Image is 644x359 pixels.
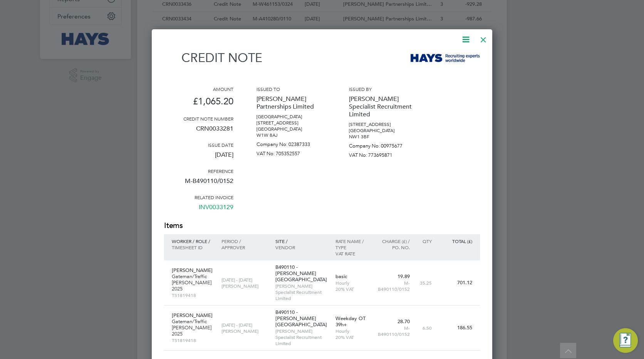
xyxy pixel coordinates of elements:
p: [DATE] - [DATE] [221,322,267,328]
p: Approver [221,244,267,250]
p: Po. No. [376,244,410,250]
p: [PERSON_NAME] Specialist Recruitment Limited [349,92,418,121]
p: Total (£) [439,238,472,244]
p: NW1 3BF [349,134,418,140]
p: [DATE] - [DATE] [221,277,267,283]
p: [GEOGRAPHIC_DATA] [349,127,418,134]
p: [PERSON_NAME] [221,328,267,334]
p: [GEOGRAPHIC_DATA] [257,114,326,120]
h3: Reference [164,168,233,174]
p: [PERSON_NAME] Partnerships Limited [257,92,326,114]
p: M-B490110/0152 [164,174,233,194]
a: INV0033129 [199,200,233,220]
p: VAT No: 705352557 [257,148,326,157]
p: 19.89 [376,273,410,280]
button: Engage Resource Center [613,328,638,353]
p: 186.55 [439,325,472,331]
p: Hourly [335,328,369,334]
p: Company No: 00975677 [349,140,418,149]
p: Weekday OT 39h+ [335,315,369,328]
p: [PERSON_NAME] [221,283,267,289]
p: 701.12 [439,280,472,286]
p: Gateman/Traffic [PERSON_NAME] 2025 [172,319,214,337]
p: [GEOGRAPHIC_DATA] [257,126,326,132]
p: W1W 8AJ [257,132,326,138]
p: 28.70 [376,319,410,325]
p: Rate name / type [335,238,369,250]
p: VAT rate [335,250,369,257]
p: Vendor [275,244,328,250]
p: M-B490110/0152 [376,280,410,292]
img: hays-logo-remittance.png [411,54,480,62]
p: [STREET_ADDRESS] [349,121,418,127]
p: [PERSON_NAME] [172,312,214,319]
p: B490110 - [PERSON_NAME][GEOGRAPHIC_DATA] [275,309,328,328]
p: VAT No: 773695871 [349,149,418,158]
p: Gateman/Traffic [PERSON_NAME] 2025 [172,273,214,292]
h3: Issued by [349,86,418,92]
p: CRN0033281 [164,122,233,142]
p: 35.25 [418,280,432,286]
p: QTY [418,238,432,244]
p: TS1819418 [172,337,214,343]
p: 6.50 [418,325,432,331]
p: £1,065.20 [164,92,233,116]
p: [PERSON_NAME] Specialist Recruitment Limited [275,283,328,301]
h1: Credit note [164,50,262,65]
p: Timesheet ID [172,244,214,250]
p: Site / [275,238,328,244]
p: [STREET_ADDRESS] [257,120,326,126]
p: [DATE] [164,148,233,168]
p: Worker / Role / [172,238,214,244]
h3: Related invoice [164,194,233,200]
p: B490110 - [PERSON_NAME][GEOGRAPHIC_DATA] [275,264,328,283]
p: 20% VAT [335,286,369,292]
p: basic [335,273,369,280]
h3: Issued to [257,86,326,92]
h3: Amount [164,86,233,92]
h3: Issue date [164,142,233,148]
p: Hourly [335,280,369,286]
p: TS1819418 [172,292,214,298]
p: [PERSON_NAME] [172,267,214,273]
h2: Items [164,220,480,231]
p: [PERSON_NAME] Specialist Recruitment Limited [275,328,328,346]
h3: Credit note number [164,116,233,122]
p: Period / [221,238,267,244]
p: Company No: 02387333 [257,138,326,148]
p: M-B490110/0152 [376,325,410,337]
p: Charge (£) / [376,238,410,244]
p: 20% VAT [335,334,369,340]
